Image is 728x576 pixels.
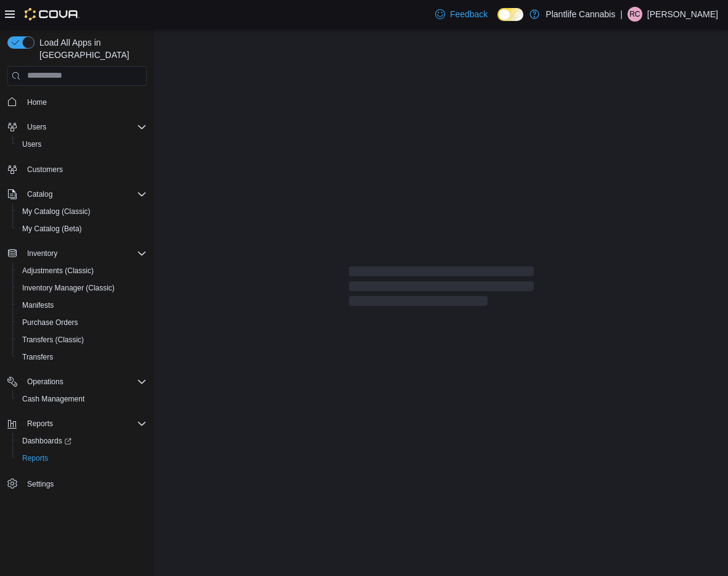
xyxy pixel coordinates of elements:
button: Operations [22,374,68,389]
p: | [620,7,623,22]
span: Load All Apps in [GEOGRAPHIC_DATA] [35,36,147,61]
span: Customers [27,165,63,175]
a: Feedback [430,2,493,27]
button: Inventory [2,245,152,262]
button: My Catalog (Classic) [12,203,152,220]
button: Catalog [22,187,57,202]
a: My Catalog (Beta) [17,221,87,236]
button: Inventory [22,246,62,261]
span: Settings [27,479,54,489]
span: My Catalog (Classic) [22,207,91,216]
span: Catalog [27,189,52,199]
a: Customers [22,162,68,177]
span: Inventory [27,249,57,258]
span: RC [629,7,640,22]
span: Reports [17,451,147,466]
button: Transfers (Classic) [12,331,152,348]
span: Dashboards [17,434,147,448]
span: Reports [22,416,147,431]
a: Transfers (Classic) [17,332,89,347]
span: Purchase Orders [22,318,78,327]
nav: Complex example [7,88,147,525]
a: Adjustments (Classic) [17,263,99,278]
span: Reports [27,419,53,429]
button: Reports [22,416,58,431]
a: Transfers [17,350,58,364]
span: Inventory Manager (Classic) [17,281,147,295]
button: Operations [2,373,152,390]
span: Dark Mode [497,21,498,22]
a: Purchase Orders [17,315,83,330]
span: Transfers [22,352,53,362]
a: Reports [17,451,53,466]
a: Manifests [17,298,59,313]
span: Users [22,139,41,149]
span: Operations [27,377,63,387]
div: Robert Cadieux [628,7,642,22]
span: My Catalog (Beta) [22,224,82,234]
span: My Catalog (Classic) [17,204,147,219]
span: Home [27,97,47,107]
span: Settings [22,475,147,491]
p: Plantlife Cannabis [546,7,615,22]
span: Loading [349,269,534,308]
span: Inventory [22,246,147,261]
button: Transfers [12,348,152,366]
button: Catalog [2,186,152,203]
span: Cash Management [22,394,84,404]
span: Cash Management [17,392,147,406]
button: Adjustments (Classic) [12,262,152,279]
span: Manifests [22,300,54,310]
span: Dashboards [22,436,72,446]
button: Manifests [12,297,152,314]
span: Reports [22,453,48,463]
img: Cova [25,8,80,20]
p: [PERSON_NAME] [647,7,718,22]
span: Feedback [450,8,488,20]
a: My Catalog (Classic) [17,204,96,219]
a: Home [22,95,52,110]
a: Settings [22,477,59,492]
button: Users [12,136,152,153]
input: Dark Mode [497,8,523,21]
span: Transfers (Classic) [22,335,84,345]
button: Users [2,118,152,136]
span: Transfers [17,350,147,364]
span: Catalog [22,187,147,202]
a: Dashboards [12,432,152,450]
span: My Catalog (Beta) [17,221,147,236]
button: Purchase Orders [12,314,152,331]
span: Customers [22,162,147,177]
span: Inventory Manager (Classic) [22,283,115,293]
button: My Catalog (Beta) [12,220,152,237]
span: Users [17,137,147,152]
span: Operations [22,374,147,389]
button: Reports [2,415,152,432]
button: Home [2,93,152,111]
button: Users [22,120,51,134]
a: Dashboards [17,434,76,448]
span: Users [27,122,46,132]
span: Purchase Orders [17,315,147,330]
button: Inventory Manager (Classic) [12,279,152,297]
span: Users [22,120,147,134]
span: Adjustments (Classic) [22,266,94,276]
a: Cash Management [17,392,89,406]
span: Manifests [17,298,147,313]
button: Settings [2,474,152,492]
button: Customers [2,160,152,178]
button: Cash Management [12,390,152,408]
span: Adjustments (Classic) [17,263,147,278]
a: Inventory Manager (Classic) [17,281,120,295]
span: Home [22,94,147,110]
button: Reports [12,450,152,467]
span: Transfers (Classic) [17,332,147,347]
a: Users [17,137,46,152]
